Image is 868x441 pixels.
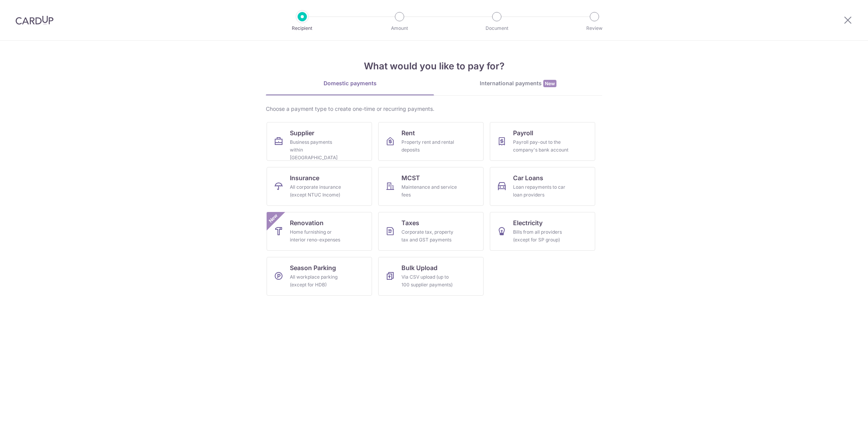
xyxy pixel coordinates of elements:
p: Review [566,24,623,32]
img: CardUp [15,16,53,25]
p: Amount [371,24,428,32]
a: MCSTMaintenance and service fees [378,167,484,206]
div: International payments [434,79,602,88]
p: Document [468,24,525,32]
div: Domestic payments [266,79,434,87]
div: Property rent and rental deposits [401,138,457,154]
a: PayrollPayroll pay-out to the company's bank account [490,122,595,161]
span: Insurance [290,173,319,183]
div: Via CSV upload (up to 100 supplier payments) [401,273,457,289]
div: All corporate insurance (except NTUC Income) [290,183,346,199]
span: Supplier [290,128,314,138]
span: Season Parking [290,263,336,272]
span: MCST [401,173,420,183]
a: ElectricityBills from all providers (except for SP group) [490,212,595,251]
span: Electricity [513,218,542,227]
span: Payroll [513,128,533,138]
div: Loan repayments to car loan providers [513,183,569,199]
a: RenovationHome furnishing or interior reno-expensesNew [267,212,372,251]
a: SupplierBusiness payments within [GEOGRAPHIC_DATA] [267,122,372,161]
span: Renovation [290,218,324,227]
a: Season ParkingAll workplace parking (except for HDB) [267,257,372,296]
a: InsuranceAll corporate insurance (except NTUC Income) [267,167,372,206]
span: New [267,212,280,225]
div: Home furnishing or interior reno-expenses [290,228,346,244]
a: TaxesCorporate tax, property tax and GST payments [378,212,484,251]
span: New [543,80,556,87]
a: Bulk UploadVia CSV upload (up to 100 supplier payments) [378,257,484,296]
a: Car LoansLoan repayments to car loan providers [490,167,595,206]
div: Bills from all providers (except for SP group) [513,228,569,244]
div: Choose a payment type to create one-time or recurring payments. [266,105,602,113]
div: Maintenance and service fees [401,183,457,199]
div: All workplace parking (except for HDB) [290,273,346,289]
span: Rent [401,128,415,138]
span: Taxes [401,218,419,227]
p: Recipient [274,24,331,32]
span: Bulk Upload [401,263,437,272]
div: Payroll pay-out to the company's bank account [513,138,569,154]
div: Corporate tax, property tax and GST payments [401,228,457,244]
a: RentProperty rent and rental deposits [378,122,484,161]
div: Business payments within [GEOGRAPHIC_DATA] [290,138,346,162]
span: Car Loans [513,173,543,183]
h4: What would you like to pay for? [266,59,602,73]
